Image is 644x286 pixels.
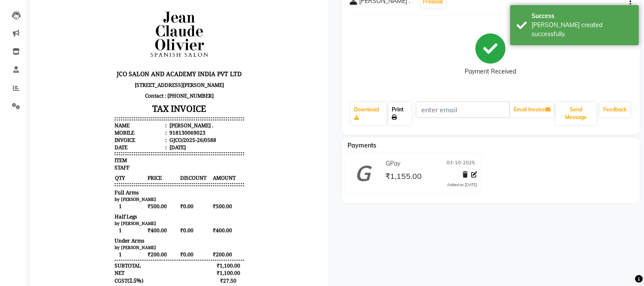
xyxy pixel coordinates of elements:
span: : [127,149,128,156]
small: by [PERSON_NAME] [76,249,118,255]
button: Email Invoice [510,102,554,117]
a: Feedback [600,102,630,117]
span: ₹1,155.00 [385,171,422,183]
div: SUBTOTAL [76,267,102,274]
div: Payment Received [465,68,516,77]
div: 918130069023 [129,134,167,141]
small: by [PERSON_NAME] [76,201,118,207]
span: AMOUNT [174,179,206,187]
p: Contact : [PHONE_NUMBER] [76,95,206,106]
span: 03-10-2025 [447,159,475,168]
div: [PERSON_NAME] . [129,127,175,134]
span: Under Arms [76,242,106,249]
span: ₹400.00 [109,231,140,240]
div: Name [76,127,128,134]
img: file_1739884349264.jpeg [109,7,173,71]
span: Half Legs [76,218,98,225]
span: STAFF [76,169,91,176]
button: Send Message [556,102,596,125]
h3: TAX INVOICE [76,106,206,121]
span: 1 [76,207,108,215]
span: 1 [76,231,108,240]
p: [STREET_ADDRESS][PERSON_NAME] [76,85,206,95]
span: ₹200.00 [109,255,140,264]
span: 1 [76,255,108,264]
span: ₹400.00 [174,231,206,240]
div: Bill created successfully. [532,21,632,39]
span: : [127,134,128,141]
input: enter email [416,101,510,118]
span: ₹200.00 [174,255,206,264]
span: ₹0.00 [141,255,173,264]
span: ₹0.00 [141,231,173,240]
span: ₹500.00 [174,207,206,215]
div: Date [76,149,128,156]
span: Payments [348,141,377,149]
div: Success [532,12,632,21]
span: QTY [76,179,108,187]
div: GJCO/2025-26/0588 [129,141,178,149]
span: Full Arms [76,194,100,201]
h3: JCO SALON AND ACADEMY INDIA PVT LTD [76,73,206,85]
span: : [127,127,128,134]
a: Download [351,102,387,125]
div: ₹1,100.00 [174,274,206,282]
span: PRICE [109,179,140,187]
span: GPay [386,159,400,168]
span: DISCOUNT [141,179,173,187]
div: Invoice [76,141,128,149]
span: ₹500.00 [109,207,140,215]
div: ₹1,100.00 [174,267,206,274]
div: Added on [DATE] [447,182,477,188]
div: [DATE] [129,149,147,156]
span: ₹0.00 [141,207,173,215]
div: Mobile [76,134,128,141]
span: : [127,141,128,149]
span: ITEM [76,162,88,169]
a: Print [388,102,411,125]
small: by [PERSON_NAME] [76,225,118,231]
div: NET [76,274,86,282]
